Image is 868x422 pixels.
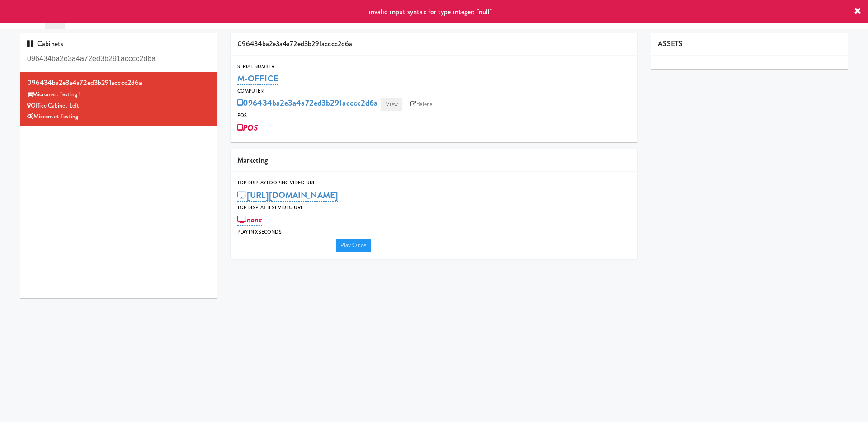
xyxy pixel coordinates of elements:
[406,98,438,111] a: Balena
[237,213,262,226] a: none
[369,6,492,17] span: invalid input syntax for type integer: "null"
[237,189,338,202] a: [URL][DOMAIN_NAME]
[27,76,210,89] div: 096434ba2e3a4a72ed3b291acccc2d6a
[27,101,79,110] a: Office Cabinet Left
[237,155,268,165] span: Marketing
[20,72,217,126] li: 096434ba2e3a4a72ed3b291acccc2d6aMicromart Testing 1 Office Cabinet LeftMicromart Testing
[27,89,210,100] div: Micromart Testing 1
[27,51,210,67] input: Search cabinets
[237,62,631,71] div: Serial Number
[237,203,631,212] div: Top Display Test Video Url
[237,122,258,134] a: POS
[237,87,631,96] div: Computer
[237,111,631,120] div: POS
[27,112,78,121] a: Micromart Testing
[237,72,278,85] a: M-OFFICE
[381,98,402,111] a: View
[658,38,683,49] span: ASSETS
[237,97,377,109] a: 096434ba2e3a4a72ed3b291acccc2d6a
[237,228,631,237] div: Play in X seconds
[27,38,63,49] span: Cabinets
[231,33,637,56] div: 096434ba2e3a4a72ed3b291acccc2d6a
[336,239,371,252] a: Play Once
[237,178,631,188] div: Top Display Looping Video Url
